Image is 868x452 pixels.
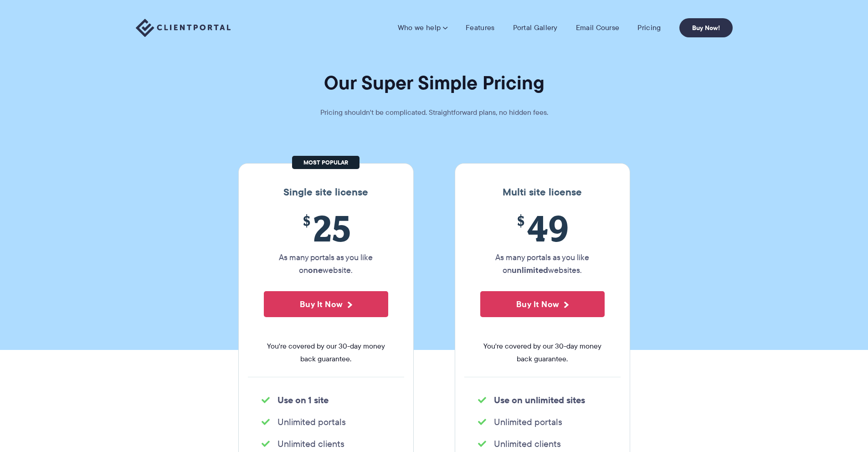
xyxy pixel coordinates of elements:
[264,251,388,277] p: As many portals as you like on website.
[308,264,323,276] strong: one
[637,23,661,32] a: Pricing
[494,393,585,407] strong: Use on unlimited sites
[264,340,388,365] span: You're covered by our 30-day money back guarantee.
[262,416,390,428] li: Unlimited portals
[298,106,571,119] p: Pricing shouldn't be complicated. Straightforward plans, no hidden fees.
[512,264,548,276] strong: unlimited
[478,437,607,450] li: Unlimited clients
[478,416,607,428] li: Unlimited portals
[248,186,404,198] h3: Single site license
[513,23,558,32] a: Portal Gallery
[576,23,620,32] a: Email Course
[466,23,494,32] a: Features
[480,207,605,249] span: 49
[264,291,388,317] button: Buy It Now
[480,251,605,277] p: As many portals as you like on websites.
[480,291,605,317] button: Buy It Now
[480,340,605,365] span: You're covered by our 30-day money back guarantee.
[679,18,733,37] a: Buy Now!
[277,393,329,407] strong: Use on 1 site
[264,207,388,249] span: 25
[398,23,447,32] a: Who we help
[464,186,621,198] h3: Multi site license
[262,437,390,450] li: Unlimited clients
